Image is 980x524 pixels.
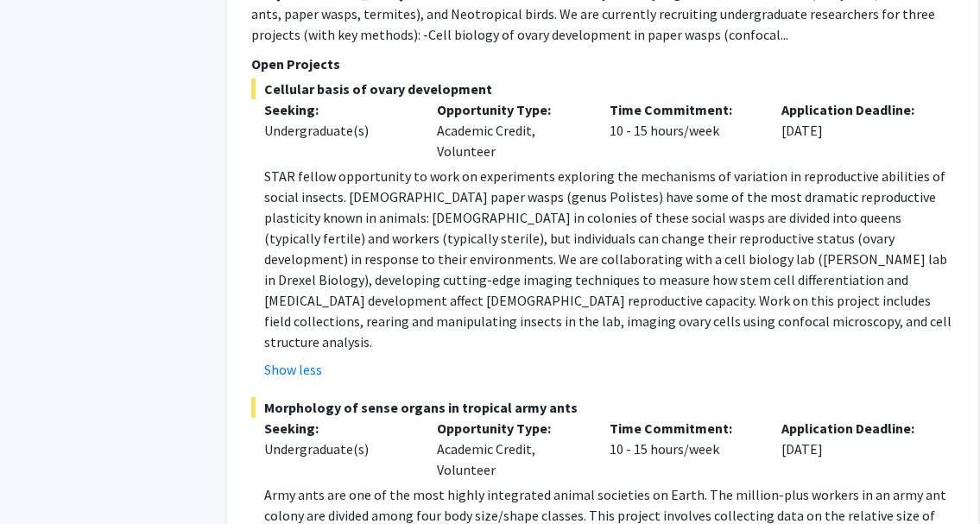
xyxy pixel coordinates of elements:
span: Cellular basis of ovary development [251,79,954,99]
p: Seeking: [264,418,411,439]
p: Seeking: [264,99,411,120]
p: Opportunity Type: [437,418,584,439]
p: Open Projects [251,54,954,74]
div: 10 - 15 hours/week [597,99,769,161]
p: Application Deadline: [781,99,928,120]
div: [DATE] [768,418,941,480]
span: Morphology of sense organs in tropical army ants [251,397,954,418]
div: [DATE] [768,99,941,161]
p: Opportunity Type: [437,99,584,120]
p: Time Commitment: [610,418,756,439]
button: Show less [264,359,322,380]
div: Undergraduate(s) [264,120,411,141]
div: 10 - 15 hours/week [597,418,769,480]
div: Academic Credit, Volunteer [424,99,597,161]
div: Undergraduate(s) [264,439,411,459]
p: STAR fellow opportunity to work on experiments exploring the mechanisms of variation in reproduct... [264,166,954,352]
p: Application Deadline: [781,418,928,439]
div: Academic Credit, Volunteer [424,418,597,480]
iframe: Chat [13,446,73,511]
p: Time Commitment: [610,99,756,120]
